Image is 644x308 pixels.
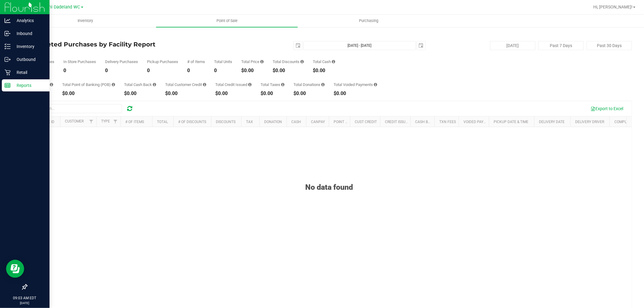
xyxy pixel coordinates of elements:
i: Sum of the total taxes for all purchases in the date range. [281,83,284,87]
a: Point of Sale [156,14,298,27]
a: Type [101,119,110,123]
i: Sum of the successful, non-voided payments using account credit for all purchases in the date range. [203,83,206,87]
div: 0 [187,68,205,73]
div: 0 [105,68,138,73]
button: Past 7 Days [538,41,584,50]
a: CanPay [311,120,325,124]
a: Inventory [14,14,156,27]
a: Donation [264,120,282,124]
div: Total Price [241,60,264,64]
a: Purchasing [298,14,439,27]
a: Credit Issued [385,120,410,124]
p: Outbound [11,56,47,63]
div: Total Donations [293,83,325,87]
p: 09:03 AM EDT [3,295,47,301]
p: [DATE] [3,301,47,305]
div: In Store Purchases [63,60,96,64]
p: Retail [11,69,47,76]
i: Sum of the cash-back amounts from rounded-up electronic payments for all purchases in the date ra... [153,83,156,87]
a: Completed At [614,120,640,124]
p: Inbound [11,30,47,37]
a: Cust Credit [355,120,377,124]
div: Total Taxes [261,83,284,87]
div: $0.00 [313,68,335,73]
i: Sum of all account credit issued for all refunds from returned purchases in the date range. [248,83,252,87]
i: Sum of the successful, non-voided CanPay payment transactions for all purchases in the date range. [50,83,53,87]
div: Total Credit Issued [215,83,252,87]
div: $0.00 [293,91,325,96]
h4: Completed Purchases by Facility Report [27,41,228,48]
button: Past 30 Days [587,41,632,50]
div: Total Customer Credit [165,83,206,87]
div: Total Cash Back [124,83,156,87]
div: Delivery Purchases [105,60,138,64]
div: $0.00 [124,91,156,96]
a: Txn Fees [439,120,456,124]
div: Total Point of Banking (POB) [62,83,115,87]
p: Analytics [11,17,47,24]
span: Purchasing [351,18,386,24]
span: Point of Sale [208,18,246,24]
div: 0 [147,68,178,73]
a: Filter [86,116,96,127]
div: $0.00 [273,68,304,73]
inline-svg: Analytics [5,17,11,24]
div: Total Cash [313,60,335,64]
div: $0.00 [165,91,206,96]
div: No data found [27,168,632,192]
a: # of Items [125,120,144,124]
div: $0.00 [215,91,252,96]
div: $0.00 [261,91,284,96]
i: Sum of the successful, non-voided point-of-banking payment transactions, both via payment termina... [112,83,115,87]
div: $0.00 [62,91,115,96]
a: Pickup Date & Time [494,120,528,124]
a: Cash [291,120,301,124]
p: Inventory [11,43,47,50]
a: Delivery Driver [575,120,604,124]
div: 0 [63,68,96,73]
a: Filter [111,116,120,127]
a: Tax [246,120,253,124]
a: Point of Banking (POB) [334,120,376,124]
inline-svg: Inventory [5,43,11,49]
inline-svg: Reports [5,82,11,88]
span: Miami Dadeland WC [40,5,80,10]
inline-svg: Inbound [5,30,11,37]
span: select [294,41,302,50]
a: Customer [65,119,84,123]
button: Export to Excel [587,103,627,114]
i: Sum of all voided payment transaction amounts, excluding tips and transaction fees, for all purch... [374,83,377,87]
div: $0.00 [334,91,377,96]
a: # of Discounts [178,120,206,124]
iframe: Resource center [6,260,24,278]
div: Total Voided Payments [334,83,377,87]
input: Search... [31,104,122,113]
inline-svg: Outbound [5,56,11,62]
i: Sum of the successful, non-voided cash payment transactions for all purchases in the date range. ... [332,60,335,64]
div: 0 [214,68,232,73]
div: Total Units [214,60,232,64]
p: Reports [11,82,47,89]
a: Delivery Date [539,120,565,124]
span: select [417,41,425,50]
span: Inventory [69,18,101,24]
div: Total Discounts [273,60,304,64]
i: Sum of the total prices of all purchases in the date range. [260,60,264,64]
i: Sum of all round-up-to-next-dollar total price adjustments for all purchases in the date range. [321,83,325,87]
button: [DATE] [490,41,535,50]
span: Hi, [PERSON_NAME]! [593,5,633,9]
inline-svg: Retail [5,69,11,75]
div: # of Items [187,60,205,64]
a: Cash Back [415,120,435,124]
div: $0.00 [241,68,264,73]
a: Discounts [216,120,235,124]
a: Voided Payment [463,120,493,124]
a: Total [157,120,168,124]
i: Sum of the discount values applied to the all purchases in the date range. [300,60,304,64]
div: Pickup Purchases [147,60,178,64]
